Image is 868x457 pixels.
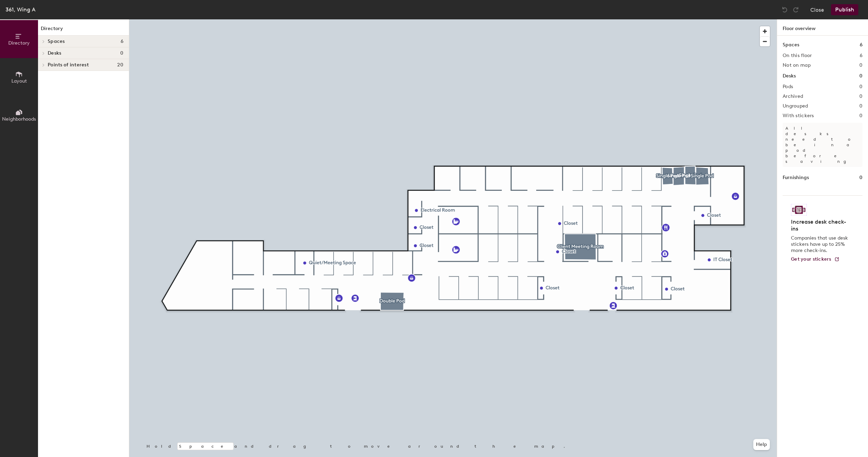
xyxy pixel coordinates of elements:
[783,41,799,49] h1: Spaces
[859,72,862,80] h1: 0
[792,6,799,13] img: Redo
[791,218,850,232] h4: Increase desk check-ins
[791,257,840,262] a: Get your stickers
[859,103,862,109] h2: 0
[791,256,831,262] span: Get your stickers
[753,439,770,450] button: Help
[859,174,862,181] h1: 0
[791,204,807,216] img: Sticker logo
[791,235,850,254] p: Companies that use desk stickers have up to 25% more check-ins.
[859,113,862,119] h2: 0
[860,41,862,49] h1: 6
[8,40,30,46] span: Directory
[810,4,824,15] button: Close
[121,39,123,44] span: 6
[783,174,809,181] h1: Furnishings
[117,62,123,68] span: 20
[783,53,812,58] h2: On this floor
[783,123,862,167] p: All desks need to be in a pod before saving
[781,6,788,13] img: Undo
[6,5,36,14] div: 361, Wing A
[859,63,862,68] h2: 0
[783,113,814,119] h2: With stickers
[38,25,129,36] h1: Directory
[859,94,862,99] h2: 0
[120,50,123,56] span: 0
[48,39,65,44] span: Spaces
[783,84,793,90] h2: Pods
[2,116,36,122] span: Neighborhoods
[777,19,868,36] h1: Floor overview
[11,78,27,84] span: Layout
[860,53,862,58] h2: 6
[783,103,808,109] h2: Ungrouped
[859,84,862,90] h2: 0
[783,72,796,80] h1: Desks
[783,94,803,99] h2: Archived
[48,62,89,68] span: Points of interest
[831,4,858,15] button: Publish
[48,50,61,56] span: Desks
[783,63,811,68] h2: Not on map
